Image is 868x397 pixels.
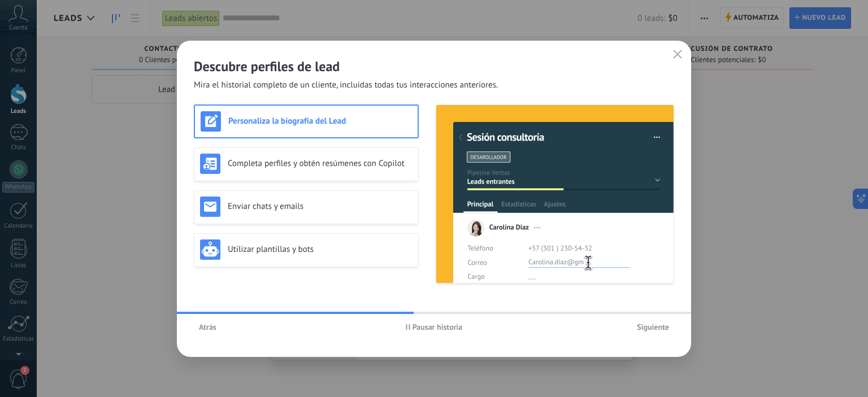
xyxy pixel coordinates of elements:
button: Atrás [194,319,222,335]
span: Mira el historial completo de un cliente, incluidas todas tus interacciones anteriores. [194,80,498,91]
h3: Utilizar plantillas y bots [228,244,413,255]
span: Atrás [199,323,216,331]
button: Siguiente [632,319,674,335]
h3: Completa perfiles y obtén resúmenes con Copilot [228,158,413,169]
span: Siguiente [637,323,669,331]
button: Pausar historia [401,319,468,335]
h3: Personaliza la biografía del Lead [228,116,412,126]
h3: Enviar chats y emails [228,201,413,212]
span: Pausar historia [413,323,463,331]
h2: Descubre perfiles de lead [194,58,674,75]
